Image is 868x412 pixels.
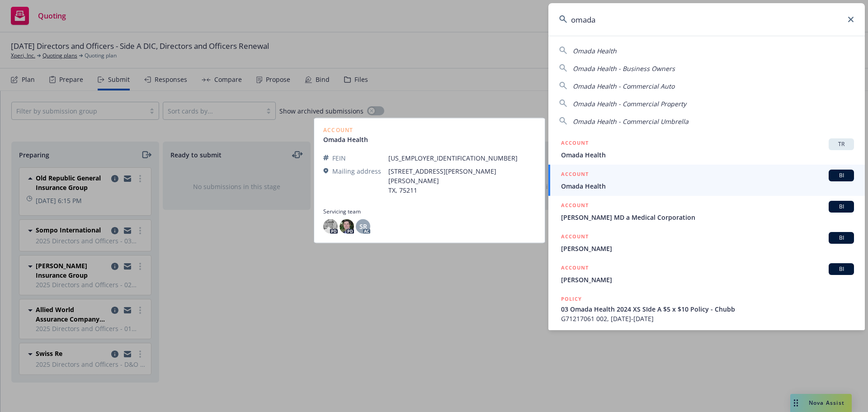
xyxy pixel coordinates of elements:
span: 03 Omada Health 2024 XS SIde A $5 x $10 Policy - Chubb [561,304,854,314]
a: ACCOUNTBIOmada Health [548,165,865,196]
span: BI [832,171,850,180]
span: Omada Health - Business Owners [573,64,675,73]
span: [PERSON_NAME] MD a Medical Corporation [561,213,854,222]
span: G71217061 002, [DATE]-[DATE] [561,314,854,323]
span: Omada Health [561,181,854,191]
span: [PERSON_NAME] [561,244,854,253]
h5: ACCOUNT [561,138,589,149]
span: Omada Health [561,150,854,160]
a: ACCOUNTBI[PERSON_NAME] MD a Medical Corporation [548,196,865,227]
span: TR [832,140,850,148]
h5: ACCOUNT [561,232,589,243]
span: Omada Health - Commercial Umbrella [573,117,689,126]
h5: ACCOUNT [561,263,589,274]
span: BI [832,203,850,211]
span: BI [832,265,850,273]
span: Omada Health - Commercial Auto [573,82,675,90]
span: Omada Health [573,47,617,55]
a: ACCOUNTTROmada Health [548,133,865,165]
span: Omada Health - Commercial Property [573,99,686,108]
h5: ACCOUNT [561,201,589,212]
a: ACCOUNTBI[PERSON_NAME] [548,227,865,258]
a: ACCOUNTBI[PERSON_NAME] [548,258,865,289]
h5: POLICY [561,294,582,303]
input: Search... [548,3,865,36]
h5: ACCOUNT [561,170,589,180]
span: [PERSON_NAME] [561,275,854,284]
a: POLICY03 Omada Health 2024 XS SIde A $5 x $10 Policy - ChubbG71217061 002, [DATE]-[DATE] [548,289,865,328]
span: BI [832,234,850,242]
